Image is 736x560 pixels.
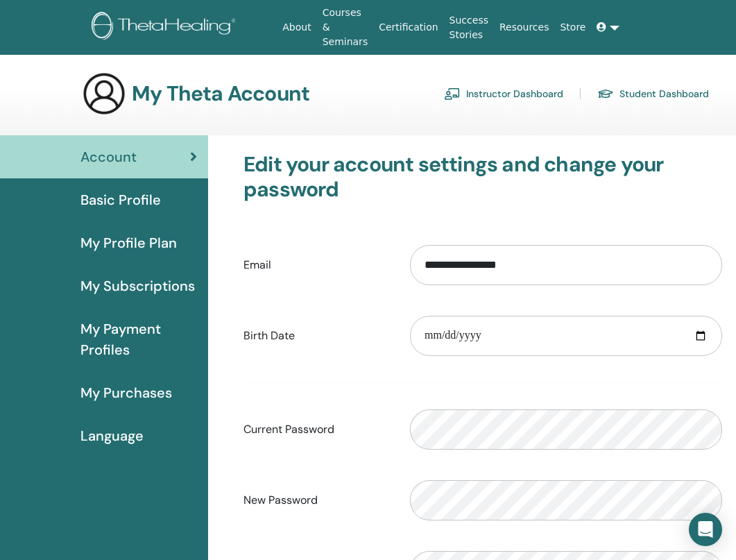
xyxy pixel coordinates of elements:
div: Open Intercom Messenger [689,513,722,546]
span: My Purchases [80,382,172,403]
span: Account [80,146,137,167]
a: Certification [373,15,443,40]
a: Student Dashboard [597,83,709,105]
a: Store [554,15,591,40]
img: graduation-cap.svg [597,88,614,100]
img: generic-user-icon.jpg [82,71,126,116]
label: Current Password [233,416,400,443]
span: Language [80,425,144,446]
label: Email [233,252,400,278]
a: Resources [494,15,555,40]
span: Basic Profile [80,189,161,210]
img: chalkboard-teacher.svg [444,87,461,100]
img: logo.png [92,12,241,43]
a: About [277,15,316,40]
span: My Subscriptions [80,275,195,296]
h3: My Theta Account [132,81,309,106]
span: My Profile Plan [80,232,177,253]
label: New Password [233,487,400,514]
label: Birth Date [233,323,400,349]
span: My Payment Profiles [80,319,197,360]
a: Instructor Dashboard [444,83,563,105]
h3: Edit your account settings and change your password [243,152,722,202]
a: Success Stories [444,8,494,48]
